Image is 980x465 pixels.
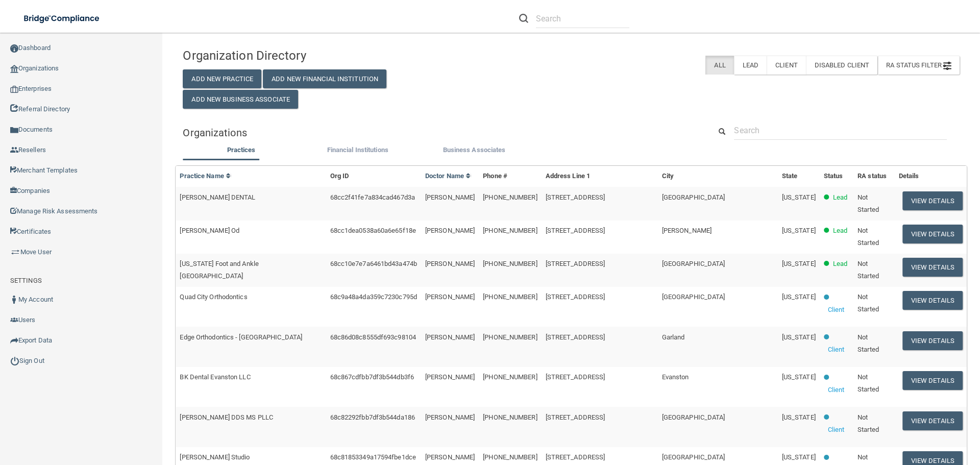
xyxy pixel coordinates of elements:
span: [STREET_ADDRESS] [546,333,605,341]
button: View Details [902,411,963,430]
span: 68c86d08c8555df693c98104 [330,333,416,341]
button: View Details [902,258,963,277]
p: Lead [833,225,847,237]
span: [STREET_ADDRESS] [546,413,605,421]
p: Client [828,304,845,316]
span: [US_STATE] [782,260,816,267]
span: RA Status Filter [886,61,951,69]
th: Org ID [326,166,421,187]
span: [PHONE_NUMBER] [483,260,537,267]
span: 68c82292fbb7df3b544da186 [330,413,415,421]
span: [US_STATE] [782,413,816,421]
span: [GEOGRAPHIC_DATA] [662,193,725,201]
span: [GEOGRAPHIC_DATA] [662,413,725,421]
th: Status [820,166,853,187]
span: Not Started [857,193,879,213]
button: View Details [902,371,963,390]
span: Not Started [857,227,879,247]
img: organization-icon.f8decf85.png [10,65,18,73]
span: [US_STATE] [782,227,816,234]
span: Edge Orthodontics - [GEOGRAPHIC_DATA] [180,333,302,341]
label: Business Associates [421,144,527,156]
span: [PERSON_NAME] [425,193,475,201]
span: [PERSON_NAME] [425,260,475,267]
th: State [778,166,820,187]
span: [STREET_ADDRESS] [546,260,605,267]
span: Evanston [662,373,689,381]
th: Address Line 1 [542,166,658,187]
a: Doctor Name [425,172,471,180]
li: Financial Institutions [300,144,416,159]
span: [PHONE_NUMBER] [483,193,537,201]
span: 68cc2f41fe7a834cad467d3a [330,193,415,201]
span: Business Associates [443,146,506,154]
button: Add New Financial Institution [263,69,386,88]
h5: Organizations [183,127,695,138]
label: Financial Institutions [305,144,411,156]
span: Not Started [857,413,879,433]
li: Practices [183,144,299,159]
span: [PHONE_NUMBER] [483,413,537,421]
p: Lead [833,191,847,204]
th: Phone # [479,166,541,187]
span: [STREET_ADDRESS] [546,293,605,301]
span: 68c867cdfbb7df3b544db3f6 [330,373,414,381]
button: View Details [902,291,963,310]
label: Lead [734,56,767,75]
th: City [658,166,778,187]
img: ic_reseller.de258add.png [10,146,18,154]
span: [PERSON_NAME] Od [180,227,239,234]
span: [US_STATE] [782,193,816,201]
span: Practices [227,146,256,154]
img: briefcase.64adab9b.png [10,247,20,257]
label: Client [767,56,806,75]
th: RA status [853,166,895,187]
span: Quad City Orthodontics [180,293,247,301]
p: Client [828,344,845,356]
p: Client [828,424,845,436]
button: Add New Business Associate [183,90,298,109]
span: [PHONE_NUMBER] [483,333,537,341]
span: [PERSON_NAME] [662,227,712,234]
label: Practices [188,144,294,156]
span: [PERSON_NAME] [425,373,475,381]
span: [GEOGRAPHIC_DATA] [662,293,725,301]
input: Search [734,121,947,140]
span: [PHONE_NUMBER] [483,453,537,461]
p: Client [828,384,845,396]
span: Not Started [857,333,879,353]
img: icon-export.b9366987.png [10,336,18,345]
span: [STREET_ADDRESS] [546,227,605,234]
span: [PHONE_NUMBER] [483,293,537,301]
span: [STREET_ADDRESS] [546,373,605,381]
img: ic_user_dark.df1a06c3.png [10,296,18,304]
p: Lead [833,258,847,270]
span: [PHONE_NUMBER] [483,227,537,234]
span: [PERSON_NAME] [425,453,475,461]
span: [GEOGRAPHIC_DATA] [662,260,725,267]
span: 68cc1dea0538a60a6e65f18e [330,227,416,234]
span: [PERSON_NAME] Studio [180,453,250,461]
h4: Organization Directory [183,49,431,62]
span: [US_STATE] [782,373,816,381]
span: [PERSON_NAME] [425,333,475,341]
span: Not Started [857,260,879,280]
span: [US_STATE] [782,333,816,341]
span: [PERSON_NAME] DDS MS PLLC [180,413,273,421]
span: [PERSON_NAME] [425,227,475,234]
span: [PERSON_NAME] [425,293,475,301]
span: 68c9a48a4da359c7230c795d [330,293,417,301]
span: BK Dental Evanston LLC [180,373,250,381]
img: icon-documents.8dae5593.png [10,126,18,134]
span: Garland [662,333,685,341]
img: icon-users.e205127d.png [10,316,18,324]
img: ic_power_dark.7ecde6b1.png [10,356,19,365]
button: Add New Practice [183,69,261,88]
span: [US_STATE] [782,293,816,301]
button: View Details [902,191,963,210]
label: SETTINGS [10,275,42,287]
span: 68c81853349a17594fbe1dce [330,453,416,461]
span: [PERSON_NAME] [425,413,475,421]
span: [STREET_ADDRESS] [546,193,605,201]
li: Business Associate [416,144,532,159]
